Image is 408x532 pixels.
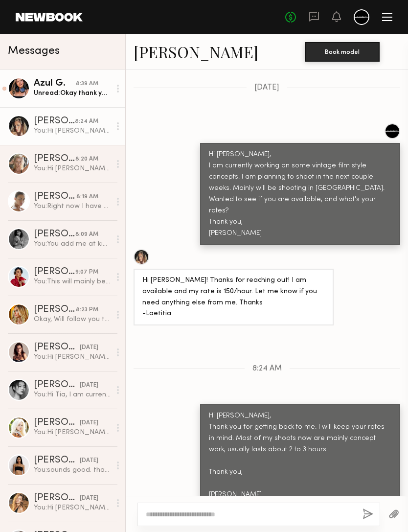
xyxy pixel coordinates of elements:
[134,41,258,62] a: [PERSON_NAME]
[34,503,111,512] div: You: Hi [PERSON_NAME], I am currently working on some vintage film style concepts. I am planning ...
[34,116,75,126] div: [PERSON_NAME]
[80,418,98,428] div: [DATE]
[34,202,111,211] div: You: Right now I have shoots planned on 10/15 and 10/22.
[34,315,111,324] div: Okay, Will follow you there!
[305,42,380,62] button: Book model
[209,411,391,501] div: Hi [PERSON_NAME], Thank you for getting back to me. I will keep your rates in mind. Most of my sh...
[34,380,80,390] div: [PERSON_NAME]
[8,46,60,57] span: Messages
[34,390,111,399] div: You: Hi Tia, I am currently working on some vintage film style concepts. I am planning to shoot i...
[34,164,111,173] div: You: Hi [PERSON_NAME], thank you for getting back to me. So you will only be in LA between 10/18 ...
[34,465,111,475] div: You: sounds good. thank you
[209,149,391,239] div: Hi [PERSON_NAME], I am currently working on some vintage film style concepts. I am planning to sh...
[34,305,76,315] div: [PERSON_NAME]
[34,352,111,362] div: You: Hi [PERSON_NAME], I am currently working on some vintage film style concepts. I am planning ...
[80,494,98,503] div: [DATE]
[75,155,98,164] div: 8:20 AM
[34,79,76,89] div: Azul G.
[34,277,111,286] div: You: This will mainly be a non-commercial, mainly focus on some of the concepts I am developing o...
[34,126,111,136] div: You: Hi [PERSON_NAME], Thank you for getting back to me. I will keep your rates in mind. Most of ...
[80,456,98,465] div: [DATE]
[34,230,75,239] div: [PERSON_NAME]
[254,84,279,92] span: [DATE]
[34,192,76,202] div: [PERSON_NAME]
[76,192,98,202] div: 8:19 AM
[305,47,380,55] a: Book model
[34,343,80,352] div: [PERSON_NAME]
[34,267,75,277] div: [PERSON_NAME]
[34,418,80,428] div: [PERSON_NAME]
[34,154,75,164] div: [PERSON_NAME]
[34,428,111,437] div: You: Hi [PERSON_NAME], I am currently working on some vintage film style concepts. I am planning ...
[80,381,98,390] div: [DATE]
[76,79,98,89] div: 8:39 AM
[34,239,111,249] div: You: You add me at ki_production thanks!
[252,365,282,373] span: 8:24 AM
[80,343,98,352] div: [DATE]
[75,117,98,126] div: 8:24 AM
[76,305,98,315] div: 8:23 PM
[75,268,98,277] div: 9:07 PM
[34,89,111,98] div: Unread: Okay thank you! Feel free to reach out whenever 😊
[34,456,80,465] div: [PERSON_NAME]
[75,230,98,239] div: 8:09 AM
[142,275,325,320] div: Hi [PERSON_NAME]! Thanks for reaching out! I am available and my rate is 150/hour. Let me know if...
[34,493,80,503] div: [PERSON_NAME]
